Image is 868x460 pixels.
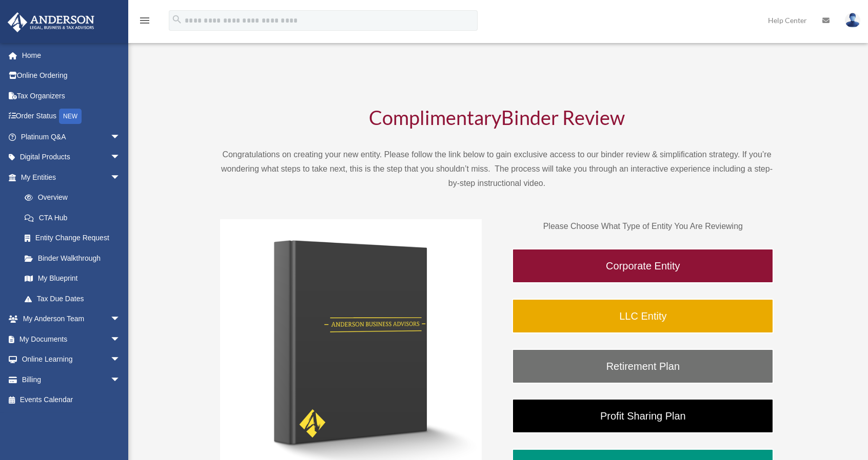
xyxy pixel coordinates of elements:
span: Binder Review [501,106,625,129]
p: Congratulations on creating your new entity. Please follow the link below to gain exclusive acces... [220,148,774,191]
img: Anderson Advisors Platinum Portal [5,12,97,32]
a: LLC Entity [512,299,774,333]
i: search [171,14,183,25]
div: NEW [59,109,82,124]
a: Events Calendar [7,390,136,410]
a: Billingarrow_drop_down [7,369,136,390]
span: Complimentary [369,106,501,129]
span: arrow_drop_down [110,147,131,168]
a: My Entitiesarrow_drop_down [7,167,136,187]
a: Profit Sharing Plan [512,399,774,433]
a: My Anderson Teamarrow_drop_down [7,309,136,329]
span: arrow_drop_down [110,167,131,188]
a: Overview [14,187,136,208]
a: Tax Due Dates [14,288,136,309]
a: Tax Organizers [7,86,136,106]
a: Order StatusNEW [7,106,136,127]
p: Please Choose What Type of Entity You Are Reviewing [512,219,774,234]
a: My Blueprint [14,268,136,289]
img: User Pic [845,13,860,28]
a: Retirement Plan [512,349,774,384]
a: Online Learningarrow_drop_down [7,349,136,370]
a: Digital Productsarrow_drop_down [7,147,136,168]
a: Corporate Entity [512,248,774,283]
span: arrow_drop_down [110,127,131,148]
a: Entity Change Request [14,228,136,248]
span: arrow_drop_down [110,329,131,350]
a: Binder Walkthrough [14,248,131,268]
span: arrow_drop_down [110,349,131,370]
a: Home [7,45,136,66]
a: My Documentsarrow_drop_down [7,329,136,349]
a: Online Ordering [7,66,136,86]
i: menu [139,14,151,27]
a: Platinum Q&Aarrow_drop_down [7,127,136,147]
a: CTA Hub [14,207,136,228]
span: arrow_drop_down [110,309,131,330]
a: menu [139,18,151,27]
span: arrow_drop_down [110,369,131,390]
